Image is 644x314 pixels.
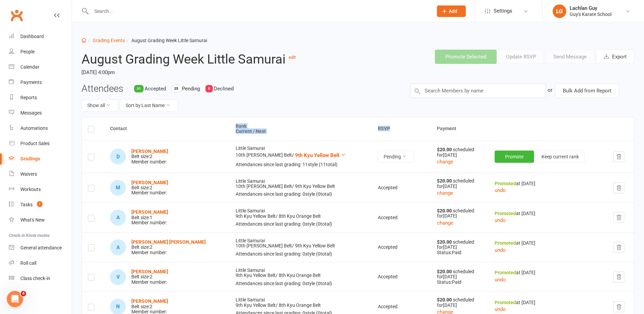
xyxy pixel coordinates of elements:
[20,187,41,192] div: Workouts
[20,260,36,266] div: Roll call
[494,3,512,19] span: Settings
[437,280,482,285] div: Status: Paid
[437,208,453,213] strong: $20.00
[131,180,168,196] div: Belt size: 2 Member number:
[495,216,506,224] button: undo
[131,149,168,154] a: [PERSON_NAME]
[295,243,335,248] span: 9th Kyu Yellow Belt
[9,105,72,121] a: Messages
[570,5,611,11] div: Lachlan Guy
[8,7,25,24] a: Clubworx
[9,167,72,182] a: Waivers
[495,246,506,254] button: undo
[236,222,366,227] div: Attendances since last grading: 0 style ( 0 total)
[9,197,72,212] a: Tasks 1
[9,212,72,228] a: What's New
[229,262,372,292] td: Little Samurai 9th Kyu Yellow Belt /
[236,281,366,286] div: Attendances since last grading: 0 style ( 0 total)
[236,162,366,167] div: Attendances since last grading: 11 style ( 11 total)
[437,208,482,219] div: scheduled for [DATE]
[131,239,206,245] strong: [PERSON_NAME] [PERSON_NAME]
[20,276,50,281] div: Class check-in
[437,269,453,274] strong: $20.00
[279,273,321,278] span: 8th Kyu Orange Belt
[20,49,35,54] div: People
[7,291,23,307] iframe: Intercom live chat
[9,121,72,136] a: Automations
[20,202,33,207] div: Tasks
[378,151,414,163] button: Pending
[378,244,398,250] span: Accepted
[89,6,428,16] input: Search...
[495,240,516,246] strong: Promoted
[279,302,321,308] span: 8th Kyu Orange Belt
[9,59,72,75] a: Calendar
[410,84,546,98] input: Search Members by name
[229,203,372,232] td: Little Samurai 9th Kyu Yellow Belt /
[495,211,601,216] div: at [DATE]
[110,210,126,226] div: A
[279,213,321,219] span: 8th Kyu Orange Belt
[437,158,453,166] button: change
[378,185,398,190] span: Accepted
[236,251,366,257] div: Attendances since last grading: 0 style ( 0 total)
[437,239,453,245] strong: $20.00
[495,181,601,186] div: at [DATE]
[20,110,42,116] div: Messages
[20,141,50,146] div: Product Sales
[93,38,125,43] a: Grading Events
[214,86,234,92] span: Declined
[9,182,72,197] a: Workouts
[81,84,123,94] h3: Attendees
[437,178,453,184] strong: $20.00
[125,37,207,44] li: August Grading Week Little Samurai
[131,209,168,215] strong: [PERSON_NAME]
[37,201,42,207] span: 1
[229,118,372,140] th: Rank Current / Next
[437,240,482,250] div: scheduled for [DATE]
[437,5,466,17] button: Add
[9,151,72,167] a: Gradings
[131,240,206,255] div: Belt size: 2 Member number:
[437,178,482,189] div: scheduled for [DATE]
[205,85,213,92] div: 0
[295,184,335,189] span: 9th Kyu Yellow Belt
[437,297,482,308] div: scheduled for [DATE]
[437,147,482,158] div: scheduled for [DATE]
[20,64,39,70] div: Calendar
[20,217,45,223] div: What's New
[131,269,168,274] strong: [PERSON_NAME]
[104,118,229,140] th: Contact
[536,151,585,163] button: Keep current rank
[295,151,346,159] button: 9th Kyu Yellow Belt
[372,118,431,140] th: RSVP
[21,291,26,296] span: 4
[236,192,366,197] div: Attendances since last grading: 0 style ( 0 total)
[9,44,72,59] a: People
[378,274,398,279] span: Accepted
[20,245,62,250] div: General attendance
[9,90,72,105] a: Reports
[171,85,181,92] div: 25
[110,149,126,164] div: D
[495,241,601,246] div: at [DATE]
[570,11,611,17] div: Guy's Karate School
[110,239,126,255] div: A
[289,55,296,60] a: edit
[131,298,168,304] a: [PERSON_NAME]
[495,211,516,216] strong: Promoted
[437,189,453,197] button: change
[131,180,168,185] a: [PERSON_NAME]
[378,304,398,309] span: Accepted
[9,75,72,90] a: Payments
[131,210,168,225] div: Belt size: 1 Member number:
[548,84,552,97] div: or
[134,85,144,92] div: 31
[131,149,168,164] div: Belt size: 2 Member number:
[437,269,482,280] div: scheduled for [DATE]
[81,67,306,78] time: [DATE] 4:00pm
[596,50,634,64] button: Export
